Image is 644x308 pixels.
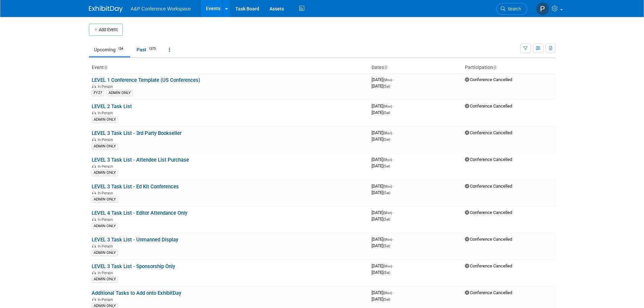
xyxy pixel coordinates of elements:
[147,46,158,51] span: 1375
[92,244,96,247] img: In-Person Event
[98,111,115,115] span: In-Person
[383,271,390,275] span: (Sat)
[383,131,392,135] span: (Mon)
[383,104,392,108] span: (Mon)
[92,210,187,216] a: LEVEL 4 Task List - Editor Attendance Only
[372,84,390,89] span: [DATE]
[92,191,96,194] img: In-Person Event
[92,237,178,243] a: LEVEL 3 Task List - Unmanned Display
[92,250,118,256] div: ADMIN ONLY
[92,157,189,163] a: LEVEL 3 Task List - Attendee List Purchase
[98,138,115,142] span: In-Person
[393,77,394,82] span: -
[98,191,115,195] span: In-Person
[383,138,390,141] span: (Sat)
[372,163,390,168] span: [DATE]
[383,191,390,195] span: (Sat)
[383,211,392,215] span: (Mon)
[372,297,390,302] span: [DATE]
[92,117,118,123] div: ADMIN ONLY
[131,6,191,11] span: A&P Conference Workspace
[92,111,96,114] img: In-Person Event
[393,290,394,295] span: -
[92,223,118,229] div: ADMIN ONLY
[372,290,394,295] span: [DATE]
[92,103,132,110] a: LEVEL 2 Task List
[465,290,512,295] span: Conference Cancelled
[132,43,163,56] a: Past1375
[465,184,512,189] span: Conference Cancelled
[92,170,118,176] div: ADMIN ONLY
[383,164,390,168] span: (Sat)
[104,65,107,70] a: Sort by Event Name
[92,130,182,136] a: LEVEL 3 Task List - 3rd Party Bookseller
[116,46,125,51] span: 134
[393,103,394,109] span: -
[372,263,394,268] span: [DATE]
[89,43,130,56] a: Upcoming134
[465,77,512,82] span: Conference Cancelled
[393,130,394,135] span: -
[465,237,512,242] span: Conference Cancelled
[369,62,462,73] th: Dates
[383,298,390,301] span: (Sat)
[98,217,115,222] span: In-Person
[372,130,394,135] span: [DATE]
[372,103,394,109] span: [DATE]
[372,270,390,275] span: [DATE]
[98,271,115,275] span: In-Person
[92,90,104,96] div: FY27
[372,237,394,242] span: [DATE]
[372,184,394,189] span: [DATE]
[383,185,392,188] span: (Mon)
[496,3,527,15] a: Search
[92,271,96,274] img: In-Person Event
[89,62,369,73] th: Event
[383,291,392,295] span: (Mon)
[393,184,394,189] span: -
[465,130,512,135] span: Conference Cancelled
[92,164,96,168] img: In-Person Event
[372,77,394,82] span: [DATE]
[92,138,96,141] img: In-Person Event
[465,210,512,215] span: Conference Cancelled
[493,65,496,70] a: Sort by Participation Type
[98,298,115,302] span: In-Person
[89,6,123,13] img: ExhibitDay
[92,290,181,296] a: Additional Tasks to Add onto ExhibitDay
[383,244,390,248] span: (Sat)
[372,110,390,115] span: [DATE]
[92,77,200,83] a: LEVEL 1 Conference Template (US Conferences)
[383,264,392,268] span: (Mon)
[372,157,394,162] span: [DATE]
[393,237,394,242] span: -
[384,65,387,70] a: Sort by Start Date
[536,2,549,15] img: Phoebe Murphy-Dunn
[383,238,392,241] span: (Mon)
[98,164,115,169] span: In-Person
[92,196,118,203] div: ADMIN ONLY
[92,276,118,282] div: ADMIN ONLY
[372,137,390,142] span: [DATE]
[383,111,390,115] span: (Sat)
[92,217,96,221] img: In-Person Event
[92,85,96,88] img: In-Person Event
[92,298,96,301] img: In-Person Event
[393,263,394,268] span: -
[92,184,179,190] a: LEVEL 3 Task List - Ed Kit Conferences
[372,216,390,221] span: [DATE]
[98,85,115,89] span: In-Person
[383,78,392,82] span: (Mon)
[393,210,394,215] span: -
[465,103,512,109] span: Conference Cancelled
[393,157,394,162] span: -
[465,157,512,162] span: Conference Cancelled
[372,190,390,195] span: [DATE]
[383,85,390,88] span: (Sat)
[92,143,118,149] div: ADMIN ONLY
[106,90,133,96] div: ADMIN ONLY
[372,210,394,215] span: [DATE]
[98,244,115,248] span: In-Person
[92,263,175,269] a: LEVEL 3 Task List - Sponsorship Only
[89,24,123,36] button: Add Event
